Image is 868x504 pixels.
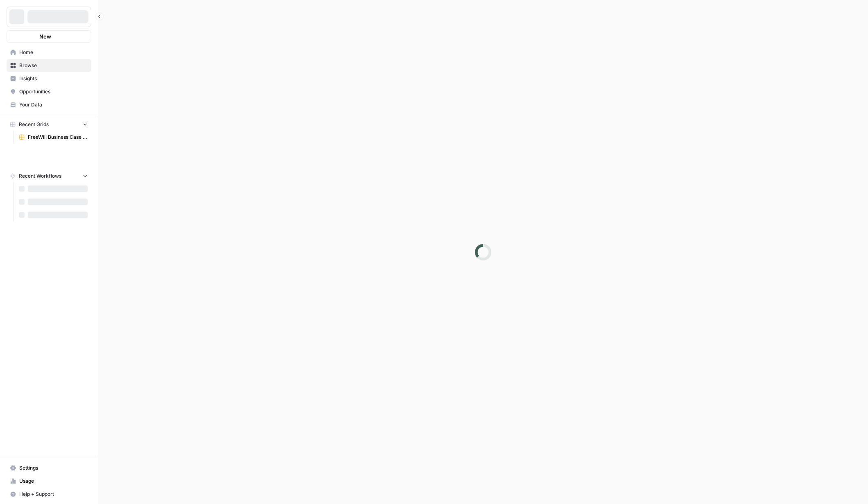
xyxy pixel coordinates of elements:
[19,121,49,128] span: Recent Grids
[19,172,61,180] span: Recent Workflows
[19,88,88,95] span: Opportunities
[7,170,91,182] button: Recent Workflows
[19,75,88,82] span: Insights
[7,46,91,59] a: Home
[7,85,91,98] a: Opportunities
[19,477,88,485] span: Usage
[19,490,88,498] span: Help + Support
[19,62,88,69] span: Browse
[39,32,51,41] span: New
[19,464,88,472] span: Settings
[7,475,91,488] a: Usage
[7,488,91,501] button: Help + Support
[7,30,91,43] button: New
[7,98,91,111] a: Your Data
[7,59,91,72] a: Browse
[7,461,91,475] a: Settings
[19,49,88,56] span: Home
[7,72,91,85] a: Insights
[7,118,91,131] button: Recent Grids
[15,131,91,144] a: FreeWill Business Case Generator v2 Grid
[19,101,88,108] span: Your Data
[28,133,88,141] span: FreeWill Business Case Generator v2 Grid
